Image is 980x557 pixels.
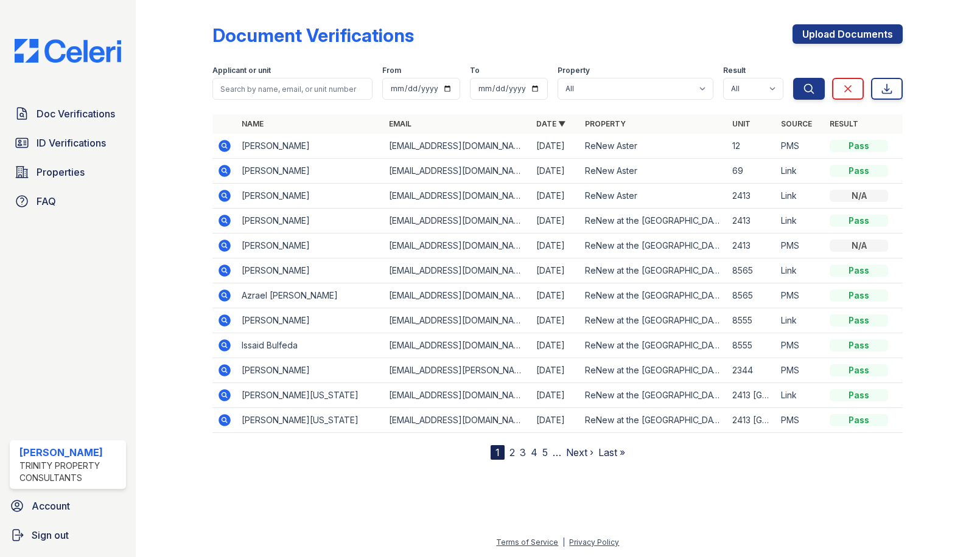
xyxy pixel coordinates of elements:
label: Applicant or unit [212,66,271,75]
td: [EMAIL_ADDRESS][PERSON_NAME][DOMAIN_NAME] [384,358,531,383]
td: PMS [776,134,825,159]
td: [PERSON_NAME] [237,358,384,383]
td: [PERSON_NAME] [237,159,384,184]
div: Pass [830,289,888,302]
span: … [553,445,561,460]
td: Link [776,209,825,234]
td: [DATE] [531,358,580,383]
img: CE_Logo_Blue-a8612792a0a2168367f1c8372b55b34899dd931a85d93a1a3d3e32e68fde9ad4.png [5,39,131,63]
a: FAQ [10,189,126,213]
td: 2413 [GEOGRAPHIC_DATA] [727,408,776,433]
td: 8555 [727,308,776,333]
a: Date ▼ [536,119,565,128]
td: ReNew at the [GEOGRAPHIC_DATA] [580,234,727,258]
button: Sign out [5,523,131,547]
a: Upload Documents [793,24,903,44]
div: Pass [830,140,888,152]
td: 2344 [727,358,776,383]
td: PMS [776,408,825,433]
td: 2413 [GEOGRAPHIC_DATA] [727,383,776,408]
div: Pass [830,339,888,351]
td: ReNew at the [GEOGRAPHIC_DATA] [580,308,727,333]
td: [DATE] [531,333,580,358]
label: From [382,66,401,75]
a: Result [830,119,858,128]
div: Document Verifications [212,24,414,46]
td: ReNew Aster [580,159,727,184]
td: 12 [727,134,776,159]
td: [PERSON_NAME][US_STATE] [237,383,384,408]
a: Privacy Policy [569,538,619,547]
td: 8565 [727,258,776,283]
td: [EMAIL_ADDRESS][DOMAIN_NAME] [384,159,531,184]
a: 4 [531,446,537,458]
div: Pass [830,314,888,327]
div: Trinity Property Consultants [19,460,121,484]
a: Next › [566,446,593,458]
a: Unit [732,119,751,128]
td: ReNew at the [GEOGRAPHIC_DATA] [580,333,727,358]
td: ReNew Aster [580,134,727,159]
div: Pass [830,364,888,376]
td: [EMAIL_ADDRESS][DOMAIN_NAME] [384,184,531,209]
span: Sign out [32,528,69,542]
td: [DATE] [531,283,580,308]
td: Azrael [PERSON_NAME] [237,283,384,308]
td: 2413 [727,234,776,258]
td: 2413 [727,209,776,234]
td: [EMAIL_ADDRESS][DOMAIN_NAME] [384,134,531,159]
td: [PERSON_NAME][US_STATE] [237,408,384,433]
td: PMS [776,358,825,383]
td: [DATE] [531,159,580,184]
td: [EMAIL_ADDRESS][DOMAIN_NAME] [384,283,531,308]
a: ID Verifications [10,131,126,155]
label: To [470,66,480,75]
a: Doc Verifications [10,102,126,126]
td: Link [776,308,825,333]
a: Account [5,494,131,518]
td: Issaid Bulfeda [237,333,384,358]
a: 3 [520,446,526,458]
td: ReNew Aster [580,184,727,209]
div: N/A [830,240,888,252]
a: Properties [10,160,126,184]
td: Link [776,258,825,283]
td: ReNew at the [GEOGRAPHIC_DATA] [580,408,727,433]
td: [DATE] [531,209,580,234]
td: ReNew at the [GEOGRAPHIC_DATA] [580,383,727,408]
div: Pass [830,389,888,401]
td: PMS [776,234,825,258]
a: Email [389,119,411,128]
td: [EMAIL_ADDRESS][DOMAIN_NAME] [384,383,531,408]
td: Link [776,383,825,408]
td: [EMAIL_ADDRESS][DOMAIN_NAME] [384,209,531,234]
div: | [562,538,565,547]
td: 69 [727,159,776,184]
td: [PERSON_NAME] [237,209,384,234]
td: [EMAIL_ADDRESS][DOMAIN_NAME] [384,308,531,333]
td: PMS [776,283,825,308]
input: Search by name, email, or unit number [212,78,373,100]
div: Pass [830,165,888,177]
td: [DATE] [531,134,580,159]
label: Result [723,66,746,75]
span: ID Verifications [37,136,106,150]
td: ReNew at the [GEOGRAPHIC_DATA] [580,209,727,234]
div: Pass [830,265,888,277]
td: [DATE] [531,184,580,209]
span: Doc Verifications [37,106,115,121]
span: Properties [37,165,85,179]
td: ReNew at the [GEOGRAPHIC_DATA] [580,283,727,308]
a: 2 [509,446,515,458]
a: Terms of Service [496,538,558,547]
td: PMS [776,333,825,358]
td: [EMAIL_ADDRESS][DOMAIN_NAME] [384,234,531,258]
label: Property [558,66,590,75]
div: [PERSON_NAME] [19,445,121,460]
div: Pass [830,215,888,227]
td: [PERSON_NAME] [237,258,384,283]
td: [DATE] [531,408,580,433]
span: Account [32,499,70,513]
div: 1 [491,445,505,460]
td: 8565 [727,283,776,308]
